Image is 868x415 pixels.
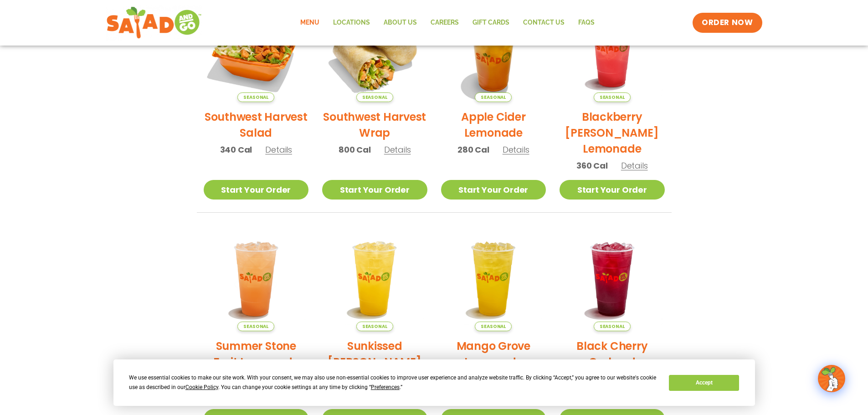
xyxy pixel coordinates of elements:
[322,338,427,370] h2: Sunkissed [PERSON_NAME]
[441,226,546,332] img: Product photo for Mango Grove Lemonade
[576,159,608,172] span: 360 Cal
[237,322,274,331] span: Seasonal
[371,384,400,390] span: Preferences
[356,322,393,331] span: Seasonal
[185,384,218,390] span: Cookie Policy
[220,143,252,156] span: 340 Cal
[322,180,427,200] a: Start Your Order
[204,338,309,370] h2: Summer Stone Fruit Lemonade
[204,226,309,332] img: Product photo for Summer Stone Fruit Lemonade
[560,180,665,200] a: Start Your Order
[424,12,466,33] a: Careers
[322,226,427,332] img: Product photo for Sunkissed Yuzu Lemonade
[106,5,202,41] img: new-SAG-logo-768×292
[516,12,571,33] a: Contact Us
[293,12,601,33] nav: Menu
[621,160,648,171] span: Details
[560,338,665,386] h2: Black Cherry Orchard Lemonade
[384,144,411,155] span: Details
[457,143,489,156] span: 280 Cal
[377,12,424,33] a: About Us
[503,144,529,155] span: Details
[669,375,739,391] button: Accept
[466,12,516,33] a: GIFT CARDS
[339,143,371,156] span: 800 Cal
[441,338,546,370] h2: Mango Grove Lemonade
[441,180,546,200] a: Start Your Order
[356,92,393,102] span: Seasonal
[265,144,292,155] span: Details
[594,92,631,102] span: Seasonal
[475,92,512,102] span: Seasonal
[204,180,309,200] a: Start Your Order
[475,322,512,331] span: Seasonal
[594,322,631,331] span: Seasonal
[326,12,377,33] a: Locations
[237,92,274,102] span: Seasonal
[441,109,546,141] h2: Apple Cider Lemonade
[322,109,427,141] h2: Southwest Harvest Wrap
[560,226,665,332] img: Product photo for Black Cherry Orchard Lemonade
[571,12,601,33] a: FAQs
[129,373,658,392] div: We use essential cookies to make our site work. With your consent, we may also use non-essential ...
[113,359,755,406] div: Cookie Consent Prompt
[204,109,309,141] h2: Southwest Harvest Salad
[560,109,665,157] h2: Blackberry [PERSON_NAME] Lemonade
[819,366,844,391] img: wpChatIcon
[702,17,753,28] span: ORDER NOW
[693,13,762,33] a: ORDER NOW
[293,12,326,33] a: Menu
